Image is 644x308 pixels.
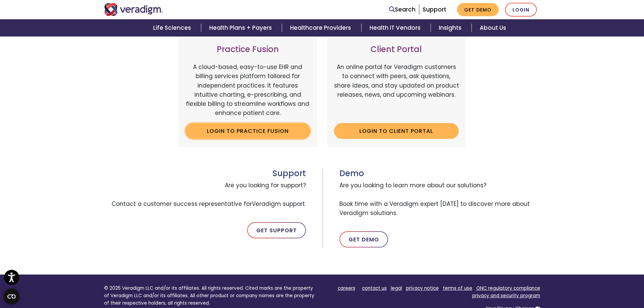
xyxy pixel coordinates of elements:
[406,285,439,291] a: privacy notice
[361,19,431,37] a: Health IT Vendors
[339,169,540,179] h3: Demo
[252,200,306,208] span: Veradigm support.
[201,19,282,37] a: Health Plans + Payers
[472,292,540,299] a: privacy and security program
[145,19,201,37] a: Life Sciences
[334,45,459,54] h3: Client Portal
[334,63,459,118] p: An online portal for Veradigm customers to connect with peers, ask questions, share ideas, and st...
[104,3,163,16] img: Veradigm logo
[391,285,402,291] a: legal
[104,285,317,307] p: © 2025 Veradigm LLC and/or its affiliates. All rights reserved. Cited marks are the property of V...
[185,123,310,139] a: Login to Practice Fusion
[505,3,537,17] a: Login
[104,178,306,211] span: Are you looking for support? Contact a customer success representative for
[334,123,459,139] a: Login to Client Portal
[339,231,388,247] a: Get Demo
[338,285,355,291] a: careers
[3,288,20,305] button: Open CMP widget
[185,63,310,118] p: A cloud-based, easy-to-use EHR and billing services platform tailored for independent practices. ...
[104,169,306,179] h3: Support
[472,19,514,37] a: About Us
[431,19,472,37] a: Insights
[185,45,310,54] h3: Practice Fusion
[423,5,446,14] a: Support
[282,19,361,37] a: Healthcare Providers
[247,222,306,238] a: Get Support
[443,285,472,291] a: terms of use
[339,178,540,220] span: Are you looking to learn more about our solutions? Book time with a Veradigm expert [DATE] to dis...
[362,285,387,291] a: contact us
[514,259,636,300] iframe: Drift Chat Widget
[389,5,415,14] a: Search
[476,285,540,291] a: ONC regulatory compliance
[457,3,499,16] a: Get Demo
